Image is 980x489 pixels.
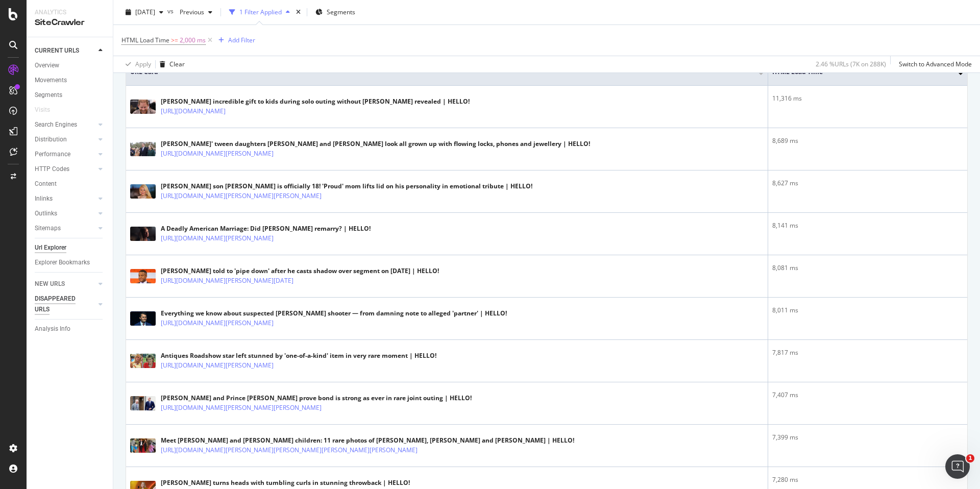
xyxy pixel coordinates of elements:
[35,164,95,175] a: HTTP Codes
[35,90,106,101] a: Segments
[294,7,303,17] div: times
[35,324,70,334] div: Analysis Info
[772,263,963,273] div: 8,081 ms
[35,134,95,145] a: Distribution
[176,4,216,20] button: Previous
[161,97,470,106] div: [PERSON_NAME] incredible gift to kids during solo outing without [PERSON_NAME] revealed | HELLO!
[772,306,963,315] div: 8,011 ms
[35,223,95,234] a: Sitemaps
[35,119,95,130] a: Search Engines
[130,438,156,453] img: main image
[161,309,507,318] div: Everything we know about suspected [PERSON_NAME] shooter — from damning note to alleged 'partner'...
[161,445,418,455] a: [URL][DOMAIN_NAME][PERSON_NAME][PERSON_NAME][PERSON_NAME][PERSON_NAME]
[35,45,95,56] a: CURRENT URLS
[772,475,963,484] div: 7,280 ms
[228,36,255,44] div: Add Filter
[35,134,67,145] div: Distribution
[161,436,574,445] div: Meet [PERSON_NAME] and [PERSON_NAME] children: 11 rare photos of [PERSON_NAME], [PERSON_NAME] and...
[171,36,178,44] span: >=
[35,8,105,17] div: Analytics
[772,94,963,103] div: 11,316 ms
[121,56,151,72] button: Apply
[772,390,963,400] div: 7,407 ms
[130,311,156,326] img: main image
[161,318,274,328] a: [URL][DOMAIN_NAME][PERSON_NAME]
[945,454,970,479] iframe: Intercom live chat
[35,119,77,130] div: Search Engines
[161,394,472,403] div: [PERSON_NAME] and Prince [PERSON_NAME] prove bond is strong as ever in rare joint outing | HELLO!
[35,324,106,334] a: Analysis Info
[35,105,50,115] div: Visits
[35,45,79,56] div: CURRENT URLS
[180,33,206,47] span: 2,000 ms
[156,56,185,72] button: Clear
[35,257,106,268] a: Explorer Bookmarks
[121,4,167,20] button: [DATE]
[35,75,106,86] a: Movements
[816,60,886,68] div: 2.46 % URLs ( 7K on 288K )
[130,100,156,114] img: main image
[214,34,255,46] button: Add Filter
[161,276,293,286] a: [URL][DOMAIN_NAME][PERSON_NAME][DATE]
[35,223,61,234] div: Sitemaps
[35,90,62,101] div: Segments
[130,354,156,368] img: main image
[130,184,156,199] img: main image
[135,60,151,68] div: Apply
[35,193,53,204] div: Inlinks
[772,348,963,357] div: 7,817 ms
[161,182,532,191] div: [PERSON_NAME] son [PERSON_NAME] is officially 18! 'Proud' mom lifts lid on his personality in emo...
[35,242,66,253] div: Url Explorer
[35,164,69,175] div: HTTP Codes
[35,294,86,315] div: DISAPPEARED URLS
[161,191,322,201] a: [URL][DOMAIN_NAME][PERSON_NAME][PERSON_NAME]
[35,60,59,71] div: Overview
[311,4,359,20] button: Segments
[772,136,963,145] div: 8,689 ms
[239,8,282,16] div: 1 Filter Applied
[772,221,963,230] div: 8,141 ms
[35,208,57,219] div: Outlinks
[35,208,95,219] a: Outlinks
[327,8,355,16] span: Segments
[130,227,156,241] img: main image
[176,8,204,16] span: Previous
[161,266,439,276] div: [PERSON_NAME] told to 'pipe down' after he casts shadow over segment on [DATE] | HELLO!
[35,179,106,189] a: Content
[35,294,95,315] a: DISAPPEARED URLS
[161,360,274,371] a: [URL][DOMAIN_NAME][PERSON_NAME]
[35,17,105,29] div: SiteCrawler
[35,75,67,86] div: Movements
[895,56,972,72] button: Switch to Advanced Mode
[161,139,590,149] div: [PERSON_NAME]' tween daughters [PERSON_NAME] and [PERSON_NAME] look all grown up with flowing loc...
[135,8,155,16] span: 2025 Oct. 5th
[161,224,371,233] div: A Deadly American Marriage: Did [PERSON_NAME] remarry? | HELLO!
[35,279,65,289] div: NEW URLS
[161,106,226,116] a: [URL][DOMAIN_NAME]
[35,149,70,160] div: Performance
[161,403,322,413] a: [URL][DOMAIN_NAME][PERSON_NAME][PERSON_NAME]
[772,433,963,442] div: 7,399 ms
[35,60,106,71] a: Overview
[130,269,156,283] img: main image
[899,60,972,68] div: Switch to Advanced Mode
[35,279,95,289] a: NEW URLS
[161,351,436,360] div: Antiques Roadshow star left stunned by 'one-of-a-kind' item in very rare moment | HELLO!
[35,179,57,189] div: Content
[35,242,106,253] a: Url Explorer
[167,7,176,15] span: vs
[161,233,274,243] a: [URL][DOMAIN_NAME][PERSON_NAME]
[35,149,95,160] a: Performance
[772,179,963,188] div: 8,627 ms
[225,4,294,20] button: 1 Filter Applied
[35,193,95,204] a: Inlinks
[169,60,185,68] div: Clear
[161,149,274,159] a: [URL][DOMAIN_NAME][PERSON_NAME]
[130,142,156,156] img: main image
[35,257,90,268] div: Explorer Bookmarks
[35,105,60,115] a: Visits
[121,36,169,44] span: HTML Load Time
[130,396,156,410] img: main image
[966,454,974,462] span: 1
[161,478,410,487] div: [PERSON_NAME] turns heads with tumbling curls in stunning throwback | HELLO!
